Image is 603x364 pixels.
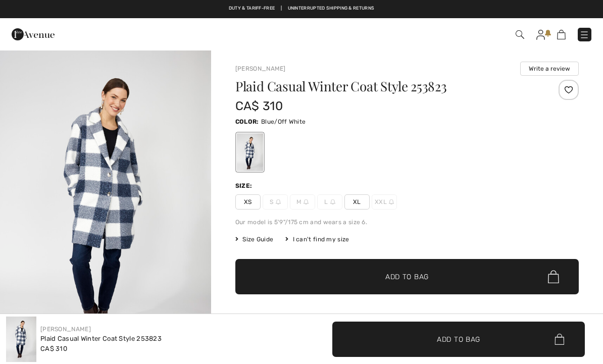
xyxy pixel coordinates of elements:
[332,322,585,357] button: Add to Bag
[6,317,36,362] img: Plaid Casual Winter Coat Style 253823
[235,235,273,244] span: Size Guide
[548,270,559,283] img: Bag.svg
[557,30,566,39] img: Shopping Bag
[263,194,288,210] span: S
[276,199,281,204] img: ring-m.svg
[372,194,397,210] span: XXL
[389,199,394,204] img: ring-m.svg
[40,326,91,333] a: [PERSON_NAME]
[317,194,342,210] span: L
[344,194,370,210] span: XL
[520,62,579,76] button: Write a review
[290,194,315,210] span: M
[235,65,286,72] a: [PERSON_NAME]
[385,272,429,282] span: Add to Bag
[235,99,283,113] span: CA$ 310
[235,259,579,294] button: Add to Bag
[285,235,349,244] div: I can't find my size
[235,80,522,93] h1: Plaid Casual Winter Coat Style 253823
[235,181,255,190] div: Size:
[437,334,480,344] span: Add to Bag
[304,199,309,204] img: ring-m.svg
[235,218,579,227] div: Our model is 5'9"/175 cm and wears a size 6.
[579,30,589,40] img: Menu
[261,118,306,125] span: Blue/Off White
[516,30,524,39] img: Search
[235,194,261,210] span: XS
[40,345,67,352] span: CA$ 310
[12,24,55,44] img: 1ère Avenue
[12,29,55,38] a: 1ère Avenue
[40,334,162,344] div: Plaid Casual Winter Coat Style 253823
[237,133,263,171] div: Blue/Off White
[235,118,259,125] span: Color:
[330,199,335,204] img: ring-m.svg
[536,30,545,40] img: My Info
